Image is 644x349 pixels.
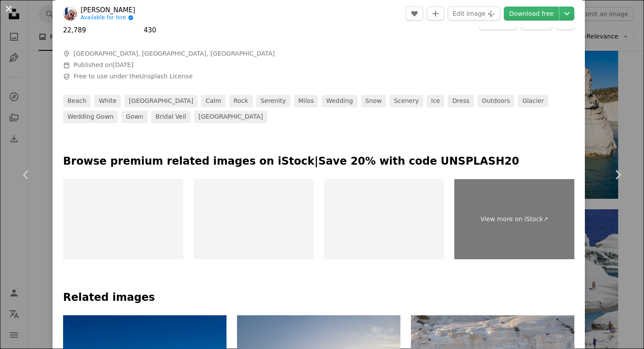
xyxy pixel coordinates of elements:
[406,7,423,21] button: Like
[63,111,118,123] a: wedding gown
[94,95,121,107] a: white
[504,7,559,21] a: Download free
[124,95,198,107] a: [GEOGRAPHIC_DATA]
[361,95,386,107] a: snow
[294,95,318,107] a: milos
[389,95,423,107] a: scenery
[63,95,91,107] a: beach
[74,61,134,68] span: Published on
[454,179,574,259] a: View more on iStock↗
[201,95,226,107] a: calm
[74,72,193,81] span: Free to use under the
[324,179,444,259] img: Sarakiniko beach, Milos, Cyclades, Greece
[448,95,474,107] a: dress
[63,155,574,169] p: Browse premium related images on iStock | Save 20% with code UNSPLASH20
[229,95,252,107] a: rock
[63,179,183,259] img: Sarakiniko beach, Milos, Cyclades, Greece
[81,14,135,21] a: Available for hire
[74,49,275,58] span: [GEOGRAPHIC_DATA], [GEOGRAPHIC_DATA], [GEOGRAPHIC_DATA]
[139,73,192,80] a: Unsplash License
[63,7,77,21] img: Go to Christos Andriopoulos's profile
[63,26,86,34] span: 22,789
[559,7,574,21] button: Choose download size
[448,7,500,21] button: Edit image
[427,7,444,21] button: Add to Collection
[194,179,314,259] img: Sarakiniko beach, Milos, Cyclades, Greece
[151,111,191,123] a: bridal veil
[113,61,133,68] time: August 27, 2023 at 3:38:55 AM PDT
[427,95,444,107] a: ice
[478,95,514,107] a: outdoors
[63,291,574,305] h4: Related images
[256,95,290,107] a: serenity
[322,95,357,107] a: wedding
[121,111,148,123] a: gown
[144,26,156,34] span: 430
[81,6,135,14] a: [PERSON_NAME]
[591,133,644,217] a: Next
[194,111,267,123] a: [GEOGRAPHIC_DATA]
[518,95,548,107] a: glacier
